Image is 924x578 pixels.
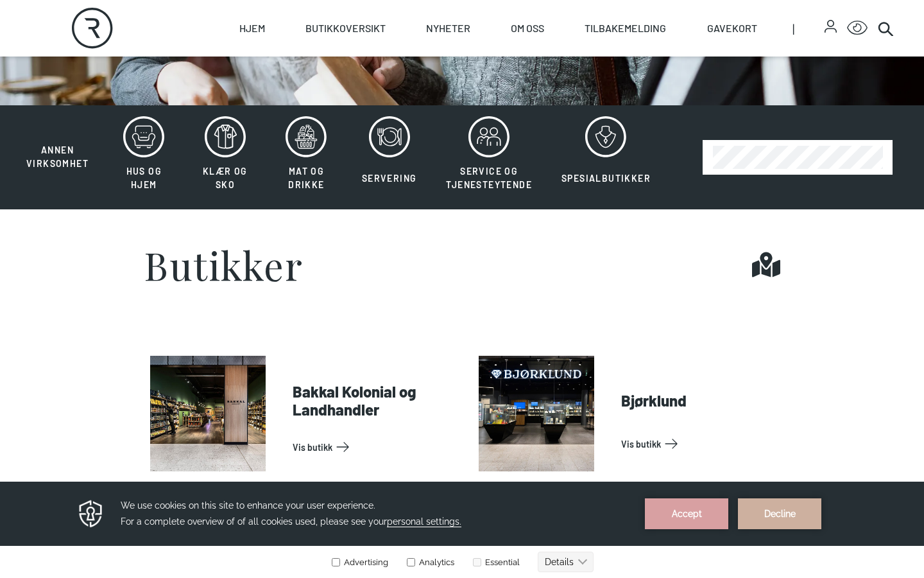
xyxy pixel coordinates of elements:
[13,116,102,171] button: Annen virksomhet
[446,166,532,190] span: Service og tjenesteytende
[26,144,89,169] span: Annen virksomhet
[545,75,574,85] text: Details
[203,166,248,190] span: Klær og sko
[186,116,265,199] button: Klær og sko
[404,76,454,85] label: Analytics
[645,17,728,48] button: Accept
[348,116,431,199] button: Servering
[77,17,105,48] img: Privacy reminder
[538,70,594,91] button: Details
[561,173,651,184] span: Spesialbutikker
[470,76,520,85] label: Essential
[267,116,346,199] button: Mat og drikke
[288,166,324,190] span: Mat og drikke
[387,35,461,46] span: personal settings.
[362,173,417,184] span: Servering
[432,116,545,199] button: Service og tjenesteytende
[121,16,629,48] h3: We use cookies on this site to enhance your user experience. For a complete overview of of all co...
[332,76,340,85] input: Advertising
[473,76,481,85] input: Essential
[847,18,868,39] button: Open Accessibility Menu
[738,17,821,48] button: Decline
[144,245,303,284] h1: Butikker
[621,433,775,454] a: Vis Butikk: Bjørklund
[548,116,664,199] button: Spesialbutikker
[126,166,162,190] span: Hus og hjem
[293,437,447,457] a: Vis Butikk: Bakkal Kolonial og Landhandler
[331,76,388,85] label: Advertising
[407,76,415,85] input: Analytics
[105,116,184,199] button: Hus og hjem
